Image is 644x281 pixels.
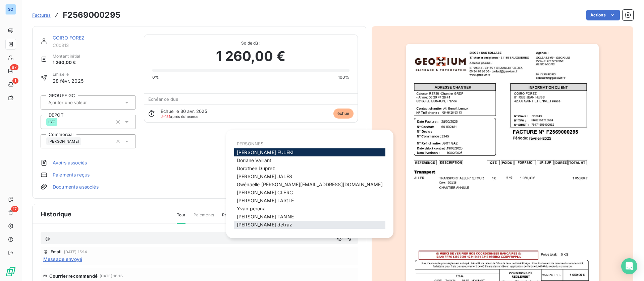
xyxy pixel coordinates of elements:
[161,109,207,114] span: Échue le 30 avr. 2025
[237,149,293,155] span: [PERSON_NAME] FULEKI
[32,12,51,18] span: Factures
[100,274,123,278] span: [DATE] 16:16
[161,114,170,119] span: J+131
[64,250,87,254] span: [DATE] 15:14
[586,10,620,20] button: Actions
[49,273,98,279] span: Courrier recommandé
[237,165,275,171] span: Dorothee Duprez
[63,9,120,21] h3: F2569000295
[237,222,292,227] span: [PERSON_NAME] detraz
[43,256,82,263] span: Message envoyé
[53,71,84,77] span: Émise le
[237,198,294,203] span: [PERSON_NAME] LAIGLE
[333,109,354,119] span: échue
[621,258,637,274] div: Open Intercom Messenger
[11,206,18,212] span: 17
[148,96,179,102] span: Échéance due
[237,214,294,219] span: [PERSON_NAME] TANNE
[222,212,240,223] span: Relances
[237,206,266,211] span: Yvan perona
[53,59,80,66] span: 1 260,00 €
[161,115,199,119] span: après échéance
[237,182,383,187] span: Gwénaelle [PERSON_NAME][EMAIL_ADDRESS][DOMAIN_NAME]
[177,212,185,224] span: Tout
[194,212,214,223] span: Paiements
[5,266,16,277] img: Logo LeanPay
[53,77,84,84] span: 28 févr. 2025
[12,78,18,84] span: 1
[48,120,55,124] span: LYO
[237,141,263,146] span: PERSONNES
[237,173,292,179] span: [PERSON_NAME] JALES
[53,184,99,190] a: Documents associés
[152,74,159,80] span: 0%
[53,43,136,48] span: C60813
[53,171,90,178] a: Paiements reçus
[152,40,350,46] span: Solde dû :
[237,157,271,163] span: Doriane Vaillant
[338,74,350,80] span: 100%
[45,235,50,241] span: @
[41,210,72,219] span: Historique
[51,250,61,254] span: Email
[10,64,18,70] span: 87
[48,99,115,106] input: Ajouter une valeur
[53,53,80,59] span: Montant initial
[32,12,51,18] a: Factures
[53,35,85,41] a: COIRO FOREZ
[48,139,79,143] span: [PERSON_NAME]
[237,190,293,195] span: [PERSON_NAME] CLERC
[53,159,87,166] a: Avoirs associés
[216,46,285,66] span: 1 260,00 €
[5,4,16,15] div: SO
